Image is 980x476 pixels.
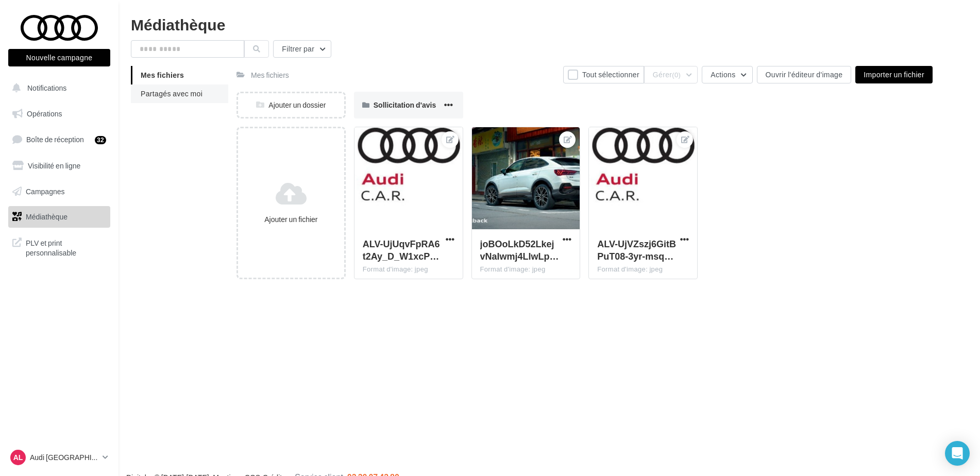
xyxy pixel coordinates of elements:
[363,265,454,274] div: Format d'image: jpeg
[855,66,933,83] button: Importer un fichier
[945,441,970,466] div: Open Intercom Messenger
[864,70,924,79] span: Importer un fichier
[363,238,440,262] span: ALV-UjUqvFpRA6t2Ay_D_W1xcPZWYL84Aktv2VgtqqgIEcawk5KJjPOe
[238,100,344,110] div: Ajouter un dossier
[28,161,80,170] span: Visibilité en ligne
[141,89,202,98] span: Partagés avec moi
[26,135,84,144] span: Boîte de réception
[480,238,559,262] span: joBOoLkD52LkejvNaIwmj4LlwLppN3Iy_2inmDA2gUQf-Dw_QzCdQ91RRfEviRykEYPPe2Ulu0DKaVsuuA=s0
[702,66,752,83] button: Actions
[6,77,108,99] button: Notifications
[27,109,62,118] span: Opérations
[563,66,644,83] button: Tout sélectionner
[757,66,852,83] button: Ouvrir l'éditeur d'image
[251,70,289,80] div: Mes fichiers
[8,49,110,66] button: Nouvelle campagne
[27,83,66,92] span: Notifications
[8,448,110,467] a: AL Audi [GEOGRAPHIC_DATA][PERSON_NAME]
[374,100,436,109] span: Sollicitation d'avis
[6,206,112,228] a: Médiathèque
[672,71,681,79] span: (0)
[273,40,331,58] button: Filtrer par
[711,70,735,79] span: Actions
[597,238,676,262] span: ALV-UjVZszj6GitBPuT08-3yr-msq5pqVplXEtLixbrmbnpWWtQIvwNJ
[131,16,968,32] div: Médiathèque
[141,71,184,79] span: Mes fichiers
[6,103,112,125] a: Opérations
[26,186,65,195] span: Campagnes
[6,232,112,262] a: PLV et print personnalisable
[26,236,106,258] span: PLV et print personnalisable
[597,265,689,274] div: Format d'image: jpeg
[480,265,572,274] div: Format d'image: jpeg
[30,452,98,463] p: Audi [GEOGRAPHIC_DATA][PERSON_NAME]
[6,155,112,177] a: Visibilité en ligne
[6,128,112,150] a: Boîte de réception32
[13,452,23,463] span: AL
[644,66,698,83] button: Gérer(0)
[242,214,340,225] div: Ajouter un fichier
[6,181,112,202] a: Campagnes
[26,212,67,221] span: Médiathèque
[95,136,106,144] div: 32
